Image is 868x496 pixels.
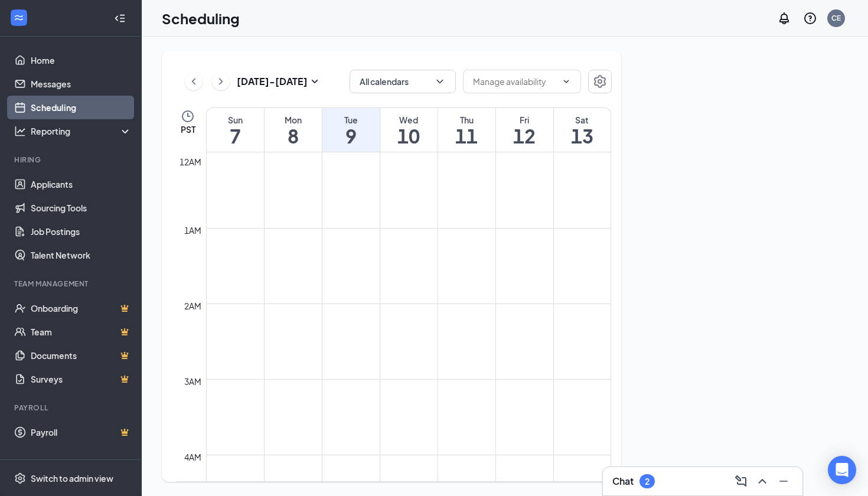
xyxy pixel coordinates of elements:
svg: QuestionInfo [803,11,817,25]
a: September 7, 2025 [207,108,264,152]
a: September 9, 2025 [322,108,380,152]
a: OnboardingCrown [31,296,132,320]
div: Reporting [31,125,132,137]
a: September 12, 2025 [496,108,553,152]
a: DocumentsCrown [31,344,132,367]
svg: ChevronRight [215,74,227,89]
h3: Chat [612,475,634,488]
h1: 8 [265,126,322,146]
h1: 12 [496,126,553,146]
a: SurveysCrown [31,367,132,391]
div: Tue [322,114,380,126]
a: PayrollCrown [31,420,132,444]
div: Open Intercom Messenger [828,456,856,484]
a: Scheduling [31,96,132,119]
a: September 10, 2025 [380,108,438,152]
svg: Collapse [114,12,126,24]
button: Settings [588,70,612,93]
a: September 13, 2025 [554,108,611,152]
a: Talent Network [31,243,132,267]
svg: SmallChevronDown [308,74,322,89]
svg: Notifications [777,11,791,25]
div: Mon [265,114,322,126]
svg: ChevronUp [755,474,769,488]
svg: Minimize [776,474,791,488]
a: Messages [31,72,132,96]
div: 3am [182,375,204,388]
button: ChevronLeft [185,73,203,90]
div: Team Management [14,279,129,289]
a: TeamCrown [31,320,132,344]
div: Payroll [14,403,129,413]
div: 2am [182,299,204,312]
a: September 11, 2025 [438,108,495,152]
button: Minimize [774,472,793,491]
svg: ChevronDown [562,77,571,86]
div: Fri [496,114,553,126]
h3: [DATE] - [DATE] [237,75,308,88]
a: Home [31,48,132,72]
div: Wed [380,114,438,126]
a: Applicants [31,172,132,196]
svg: WorkstreamLogo [13,12,25,24]
h1: 10 [380,126,438,146]
div: 4am [182,451,204,464]
button: ChevronUp [753,472,772,491]
h1: 9 [322,126,380,146]
span: PST [181,123,195,135]
div: Sun [207,114,264,126]
div: Thu [438,114,495,126]
svg: ComposeMessage [734,474,748,488]
svg: Settings [14,472,26,484]
button: ChevronRight [212,73,230,90]
svg: ChevronLeft [188,74,200,89]
div: Switch to admin view [31,472,113,484]
svg: ChevronDown [434,76,446,87]
h1: 7 [207,126,264,146]
a: Job Postings [31,220,132,243]
input: Manage availability [473,75,557,88]
a: September 8, 2025 [265,108,322,152]
div: 1am [182,224,204,237]
div: Hiring [14,155,129,165]
h1: Scheduling [162,8,240,28]
div: Sat [554,114,611,126]
button: ComposeMessage [732,472,750,491]
div: CE [831,13,841,23]
h1: 11 [438,126,495,146]
a: Sourcing Tools [31,196,132,220]
svg: Settings [593,74,607,89]
h1: 13 [554,126,611,146]
button: All calendarsChevronDown [350,70,456,93]
svg: Clock [181,109,195,123]
div: 12am [177,155,204,168]
svg: Analysis [14,125,26,137]
div: 2 [645,477,650,487]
